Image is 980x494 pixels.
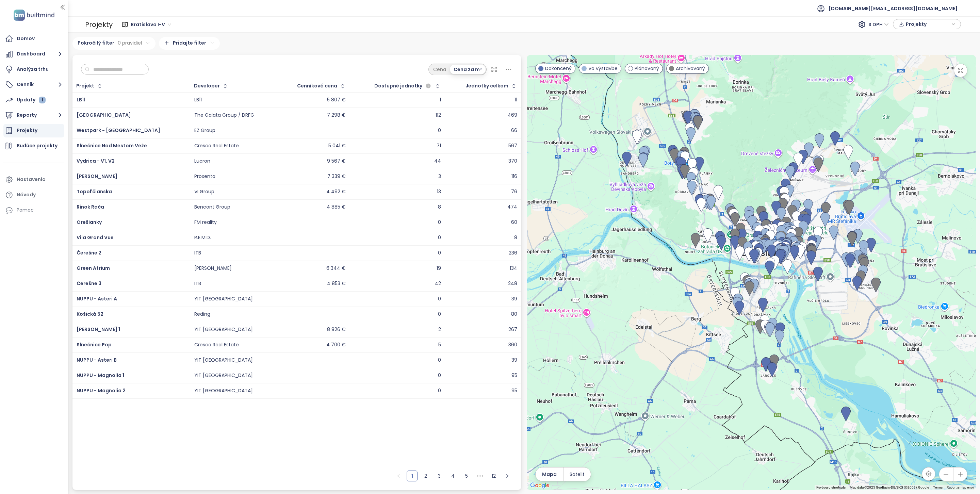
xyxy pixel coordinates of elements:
[447,471,458,481] li: 4
[77,326,120,333] span: [PERSON_NAME] 1
[438,342,441,348] div: 5
[131,19,171,30] span: Bratislava I-V
[77,387,126,394] span: NUPPU - Magnolia 2
[897,19,957,29] div: button
[434,471,445,481] li: 3
[77,188,112,195] span: Topoľčianska
[326,265,346,271] div: 6 344 €
[510,265,517,271] div: 134
[850,485,929,489] span: Map data ©2025 GeoBasis-DE/BKG (©2009), Google
[947,485,974,489] a: Report a map error
[77,295,117,302] a: NUPPU - Asteri A
[437,265,441,271] div: 19
[328,143,346,149] div: 5 041 €
[438,296,441,302] div: 0
[194,250,201,256] div: ITB
[508,281,517,287] div: 248
[511,357,517,363] div: 39
[77,219,102,226] a: Orešianky
[194,189,214,195] div: VI Group
[438,373,441,379] div: 0
[488,471,499,481] li: 12
[77,265,110,271] a: Green Atrium
[440,97,441,103] div: 1
[536,467,563,481] button: Mapa
[436,112,441,118] div: 112
[17,126,37,135] div: Projekty
[76,84,94,88] div: Projekt
[407,471,417,481] a: 1
[17,191,36,199] div: Návody
[505,474,509,478] span: right
[475,471,486,481] li: Nasledujúcich 5 strán
[393,471,404,481] li: Predchádzajúca strana
[194,143,239,149] div: Cresco Real Estate
[77,203,104,210] a: Rínok Rača
[511,174,517,180] div: 116
[502,471,513,481] li: Nasledujúca strana
[676,65,705,72] span: Archivovaný
[3,188,64,202] a: Návody
[194,388,253,394] div: YIT [GEOGRAPHIC_DATA]
[511,373,517,379] div: 95
[77,142,147,149] a: Slnečnice Nad Mestom Veže
[297,84,337,88] div: Cenníková cena
[3,124,64,137] a: Projekty
[194,97,202,103] div: LB11
[327,112,346,118] div: 7 298 €
[545,65,572,72] span: Dokončený
[511,189,517,195] div: 76
[438,327,441,333] div: 2
[77,372,124,379] a: NUPPU - Magnolia 1
[77,249,101,256] a: Čerešne 2
[429,65,450,74] div: Cena
[508,112,517,118] div: 469
[507,204,517,210] div: 474
[327,174,346,180] div: 7 339 €
[396,474,401,478] span: left
[77,96,85,103] a: LB11
[434,158,441,164] div: 44
[77,280,101,287] a: Čerešne 3
[3,109,64,122] button: Reporty
[438,174,441,180] div: 3
[502,471,513,481] button: right
[194,84,220,88] div: Developer
[816,485,846,490] button: Keyboard shortcuts
[542,471,557,478] span: Mapa
[326,189,346,195] div: 4 492 €
[508,342,517,348] div: 360
[438,235,441,241] div: 0
[461,471,472,481] a: 5
[17,65,49,73] div: Analýza trhu
[194,373,253,379] div: YIT [GEOGRAPHIC_DATA]
[374,84,422,88] span: Dostupné jednotky
[77,341,112,348] a: Slnečnice Pop
[438,357,441,363] div: 0
[77,173,117,180] a: [PERSON_NAME]
[3,139,64,153] a: Budúce projekty
[514,235,517,241] div: 8
[374,82,432,90] div: Dostupné jednotky
[563,467,591,481] button: Satelit
[194,342,239,348] div: Cresco Real Estate
[3,203,64,217] div: Pomoc
[407,471,418,481] li: 1
[194,296,253,302] div: YIT [GEOGRAPHIC_DATA]
[420,471,431,481] li: 2
[194,311,210,317] div: Reding
[194,204,230,210] div: Bencont Group
[77,127,160,134] a: Westpark - [GEOGRAPHIC_DATA]
[868,19,889,30] span: S DPH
